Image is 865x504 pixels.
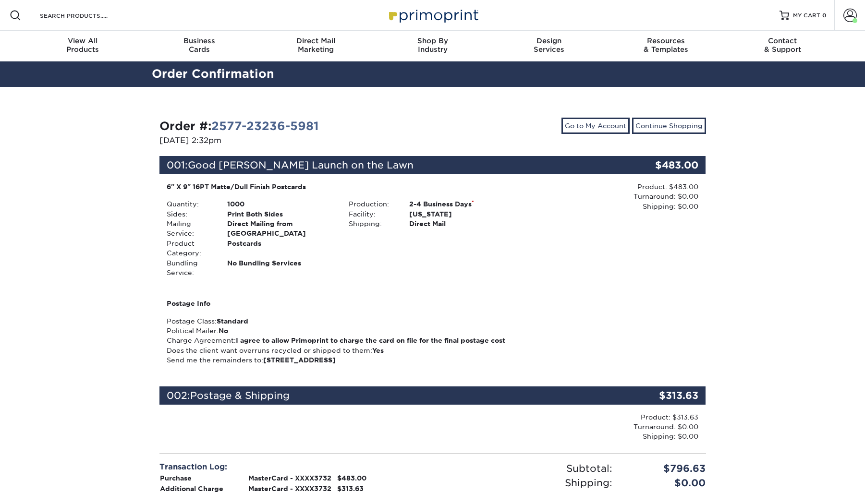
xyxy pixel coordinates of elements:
[167,346,372,355] div: Does the client want overruns recycled or shipped to them:
[141,31,257,61] a: BusinessCards
[167,336,236,345] div: Charge Agreement:
[160,474,192,482] strong: Purchase
[402,199,524,209] div: 2-4 Business Days
[524,182,698,211] div: Product: $483.00 Turnaround: $0.00 Shipping: $0.00
[341,219,402,228] div: Shipping:
[257,31,374,61] a: Direct MailMarketing
[220,199,341,209] div: 1000
[822,12,827,19] span: 0
[724,36,841,45] span: Contact
[257,36,374,45] span: Direct Mail
[220,209,341,219] div: Print Both Sides
[561,118,630,134] a: Go to My Account
[236,336,505,345] div: I agree to allow Primoprint to charge the card on file for the final postage cost
[433,461,620,476] div: Subtotal:
[159,156,615,174] div: 001:
[159,119,319,133] strong: Order #:
[211,119,319,133] a: 2577-23236-5981
[159,258,220,278] div: Bundling Service:
[402,219,524,228] div: Direct Mail
[724,31,841,61] a: Contact& Support
[248,474,331,482] strong: MasterCard - XXXX3732
[167,299,517,308] div: Postage Info
[374,36,491,54] div: Industry
[337,485,364,492] strong: $313.63
[263,355,336,365] div: [STREET_ADDRESS]
[491,36,608,54] div: Services
[632,118,706,134] a: Continue Shopping
[374,36,491,45] span: Shop By
[159,199,220,209] div: Quantity:
[248,485,331,492] strong: MasterCard - XXXX3732
[159,239,220,258] div: Product Category:
[608,31,724,61] a: Resources& Templates
[190,390,290,401] span: Postage & Shipping
[217,316,248,326] div: Standard
[608,36,724,54] div: & Templates
[167,326,219,336] div: Political Mailer:
[167,316,217,326] div: Postage Class:
[159,461,426,473] div: Transaction Log:
[524,412,698,442] div: Product: $313.63 Turnaround: $0.00 Shipping: $0.00
[160,485,223,492] strong: Additional Charge
[793,12,820,20] span: MY CART
[337,474,366,482] strong: $483.00
[219,326,228,336] div: No
[220,258,341,278] div: No Bundling Services
[402,209,524,219] div: [US_STATE]
[159,386,615,405] div: 002:
[385,5,481,25] img: Primoprint
[724,36,841,54] div: & Support
[620,476,713,490] div: $0.00
[24,31,141,61] a: View AllProducts
[341,199,402,209] div: Production:
[24,36,141,45] span: View All
[145,65,721,83] h2: Order Confirmation
[141,36,257,54] div: Cards
[620,461,713,476] div: $796.63
[608,36,724,45] span: Resources
[615,386,706,405] div: $313.63
[257,36,374,54] div: Marketing
[615,156,706,174] div: $483.00
[374,31,491,61] a: Shop ByIndustry
[341,209,402,219] div: Facility:
[491,36,608,45] span: Design
[159,209,220,219] div: Sides:
[159,135,426,146] p: [DATE] 2:32pm
[39,10,133,21] input: SEARCH PRODUCTS.....
[141,36,257,45] span: Business
[372,346,384,355] div: Yes
[24,36,141,54] div: Products
[159,219,220,239] div: Mailing Service:
[491,31,608,61] a: DesignServices
[167,355,263,365] div: Send me the remainders to:
[220,219,341,239] div: Direct Mailing from [GEOGRAPHIC_DATA]
[433,476,620,490] div: Shipping:
[220,239,341,258] div: Postcards
[167,182,517,192] div: 6" X 9" 16PT Matte/Dull Finish Postcards
[188,159,414,171] span: Good [PERSON_NAME] Launch on the Lawn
